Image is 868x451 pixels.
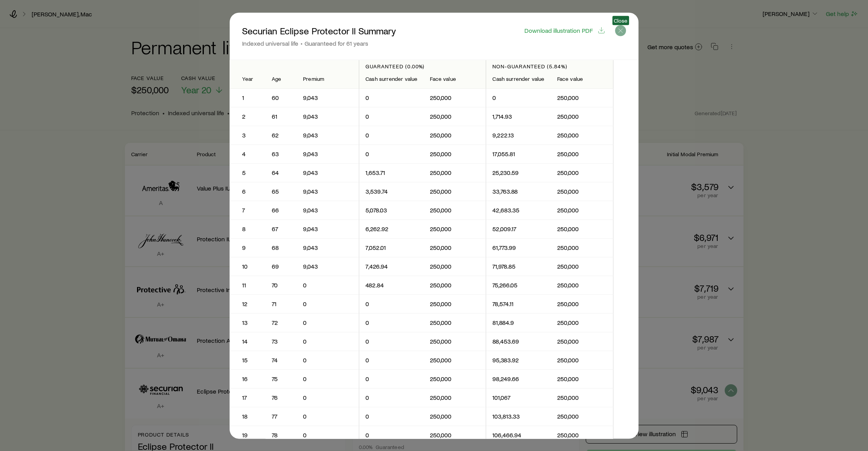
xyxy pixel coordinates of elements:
p: Securian Eclipse Protector II Summary [242,25,396,36]
div: Face value [430,76,480,82]
p: 72 [272,319,291,326]
p: 250,000 [430,300,480,308]
div: Face value [557,76,607,82]
p: 250,000 [557,187,607,195]
p: 9,043 [303,169,353,176]
span: Close [614,17,628,23]
p: 0 [365,300,417,308]
p: 95,383.92 [493,356,545,364]
p: 250,000 [430,187,480,195]
p: 250,000 [430,112,480,120]
p: 250,000 [557,431,607,439]
p: 8 [242,225,253,233]
p: 0 [303,319,353,326]
p: 68 [272,244,291,251]
p: 250,000 [557,281,607,289]
p: 9,043 [303,206,353,214]
p: 9,043 [303,112,353,120]
p: 103,813.33 [493,412,545,420]
p: 250,000 [430,94,480,102]
p: 77 [272,412,291,420]
p: 250,000 [430,150,480,158]
p: 0 [365,337,417,345]
p: 250,000 [557,300,607,308]
p: 9,043 [303,131,353,139]
div: Cash surrender value [493,76,545,82]
p: 4 [242,150,253,158]
p: 9,043 [303,225,353,233]
p: 7,052.01 [365,244,417,251]
p: 63 [272,150,291,158]
p: 3,539.74 [365,187,417,195]
p: 250,000 [430,206,480,214]
p: 7,426.94 [365,262,417,270]
p: 250,000 [557,225,607,233]
p: 71 [272,300,291,308]
div: Age [272,76,291,82]
p: 7 [242,206,253,214]
p: 250,000 [430,262,480,270]
p: 9 [242,244,253,251]
div: Premium [303,76,353,82]
p: 0 [303,337,353,345]
p: 0 [365,412,417,420]
div: Cash surrender value [365,76,417,82]
p: 250,000 [557,206,607,214]
p: 250,000 [557,394,607,401]
p: 250,000 [557,112,607,120]
p: 70 [272,281,291,289]
p: 88,453.69 [493,337,545,345]
p: 16 [242,375,253,383]
p: 0 [365,431,417,439]
p: 19 [242,431,253,439]
p: 9,043 [303,244,353,251]
button: Download illustration PDF [524,26,606,35]
p: 9,043 [303,262,353,270]
p: 1,653.71 [365,169,417,176]
p: 250,000 [430,356,480,364]
p: 2 [242,112,253,120]
p: 81,884.9 [493,319,545,326]
p: 250,000 [557,262,607,270]
p: 250,000 [430,375,480,383]
p: 78,574.11 [493,300,545,308]
p: 42,683.35 [493,206,545,214]
p: 73 [272,337,291,345]
p: 10 [242,262,253,270]
p: 250,000 [557,356,607,364]
p: 5,078.03 [365,206,417,214]
p: 250,000 [430,169,480,176]
p: 250,000 [557,412,607,420]
p: 6,262.92 [365,225,417,233]
p: 0 [303,394,353,401]
p: 14 [242,337,253,345]
p: 250,000 [430,412,480,420]
p: 13 [242,319,253,326]
p: 250,000 [557,169,607,176]
p: 250,000 [430,394,480,401]
p: 60 [272,94,291,102]
p: 0 [303,412,353,420]
p: 1,714.93 [493,112,545,120]
p: 250,000 [557,94,607,102]
p: 250,000 [430,431,480,439]
p: 74 [272,356,291,364]
p: 250,000 [430,319,480,326]
p: 250,000 [557,319,607,326]
p: 0 [365,375,417,383]
p: 250,000 [557,375,607,383]
p: 65 [272,187,291,195]
p: 18 [242,412,253,420]
p: 9,043 [303,94,353,102]
p: 9,043 [303,187,353,195]
p: 9,222.13 [493,131,545,139]
p: 3 [242,131,253,139]
p: 11 [242,281,253,289]
p: 75,266.05 [493,281,545,289]
p: 250,000 [430,131,480,139]
p: Indexed universal life Guaranteed for 61 years [242,39,396,47]
p: 33,763.88 [493,187,545,195]
p: 25,230.59 [493,169,545,176]
p: 0 [365,112,417,120]
p: 0 [365,131,417,139]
